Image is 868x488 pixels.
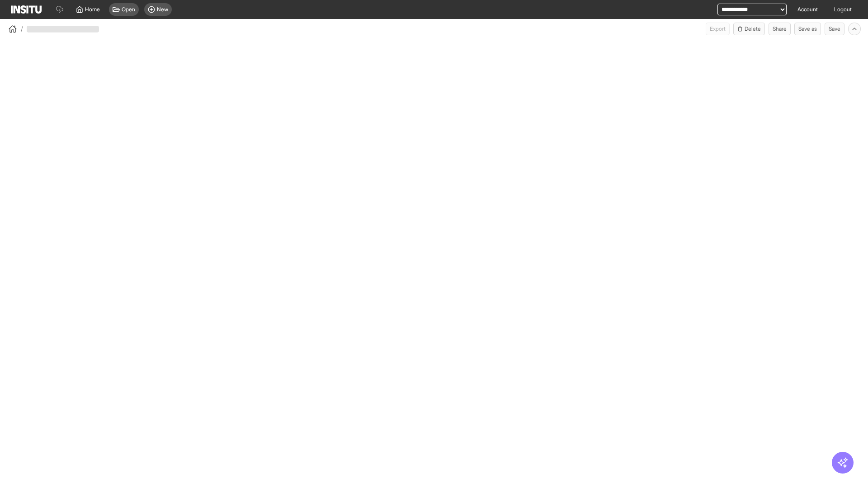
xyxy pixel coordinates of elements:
[122,6,135,13] span: Open
[85,6,100,13] span: Home
[706,23,730,35] span: Can currently only export from Insights reports.
[157,6,168,13] span: New
[7,23,23,34] button: /
[733,23,765,35] button: Delete
[11,5,42,14] img: Logo
[706,23,730,35] button: Export
[21,24,23,33] span: /
[769,23,791,35] button: Share
[825,23,844,35] button: Save
[794,23,821,35] button: Save as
